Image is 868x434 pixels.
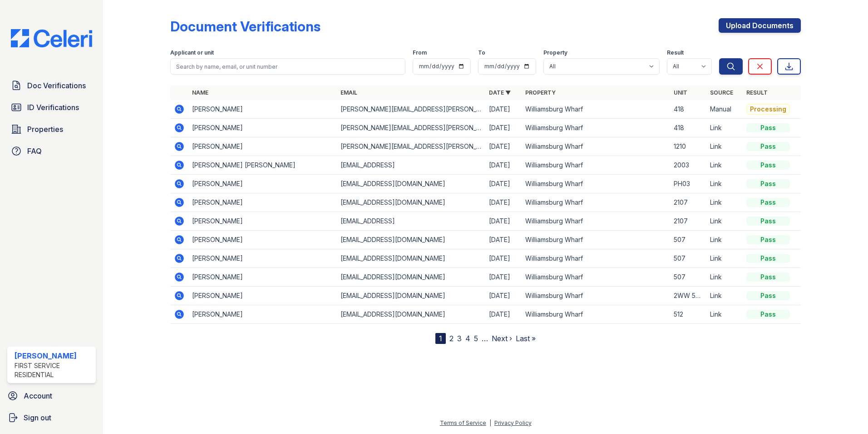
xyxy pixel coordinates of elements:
[485,287,522,305] td: [DATE]
[337,249,485,268] td: [EMAIL_ADDRESS][DOMAIN_NAME]
[522,212,670,231] td: Williamsburg Wharf
[440,419,486,426] a: Terms of Service
[188,212,337,231] td: [PERSON_NAME]
[670,193,706,212] td: 2107
[188,249,337,268] td: [PERSON_NAME]
[337,268,485,287] td: [EMAIL_ADDRESS][DOMAIN_NAME]
[706,249,743,268] td: Link
[706,268,743,287] td: Link
[337,119,485,137] td: [PERSON_NAME][EMAIL_ADDRESS][PERSON_NAME][DOMAIN_NAME]
[706,287,743,305] td: Link
[7,76,96,95] a: Doc Verifications
[188,175,337,193] td: [PERSON_NAME]
[706,119,743,137] td: Link
[670,137,706,156] td: 1210
[719,18,801,33] a: Upload Documents
[516,334,536,343] a: Last »
[485,268,522,287] td: [DATE]
[337,175,485,193] td: [EMAIL_ADDRESS][DOMAIN_NAME]
[746,89,768,96] a: Result
[478,49,485,56] label: To
[485,156,522,175] td: [DATE]
[485,100,522,119] td: [DATE]
[188,231,337,249] td: [PERSON_NAME]
[485,212,522,231] td: [DATE]
[337,231,485,249] td: [EMAIL_ADDRESS][DOMAIN_NAME]
[706,100,743,119] td: Manual
[489,89,511,96] a: Date ▼
[188,268,337,287] td: [PERSON_NAME]
[7,120,96,138] a: Properties
[4,387,99,405] a: Account
[670,249,706,268] td: 507
[492,334,512,343] a: Next ›
[543,49,567,56] label: Property
[522,156,670,175] td: Williamsburg Wharf
[670,100,706,119] td: 418
[340,89,357,96] a: Email
[457,334,462,343] a: 3
[706,193,743,212] td: Link
[485,119,522,137] td: [DATE]
[746,179,790,188] div: Pass
[706,137,743,156] td: Link
[706,156,743,175] td: Link
[706,175,743,193] td: Link
[670,156,706,175] td: 2003
[7,98,96,116] a: ID Verifications
[746,310,790,319] div: Pass
[337,287,485,305] td: [EMAIL_ADDRESS][DOMAIN_NAME]
[494,419,532,426] a: Privacy Policy
[522,193,670,212] td: Williamsburg Wharf
[15,350,92,361] div: [PERSON_NAME]
[24,412,51,423] span: Sign out
[337,156,485,175] td: [EMAIL_ADDRESS]
[522,231,670,249] td: Williamsburg Wharf
[522,175,670,193] td: Williamsburg Wharf
[188,137,337,156] td: [PERSON_NAME]
[710,89,733,96] a: Source
[15,361,92,379] div: First Service Residential
[485,193,522,212] td: [DATE]
[746,235,790,244] div: Pass
[24,390,52,401] span: Account
[670,231,706,249] td: 507
[188,119,337,137] td: [PERSON_NAME]
[337,137,485,156] td: [PERSON_NAME][EMAIL_ADDRESS][PERSON_NAME][DOMAIN_NAME]
[670,305,706,324] td: 512
[188,156,337,175] td: [PERSON_NAME] [PERSON_NAME]
[674,89,687,96] a: Unit
[670,119,706,137] td: 418
[188,287,337,305] td: [PERSON_NAME]
[337,100,485,119] td: [PERSON_NAME][EMAIL_ADDRESS][PERSON_NAME][DOMAIN_NAME]
[4,409,99,427] a: Sign out
[746,123,790,132] div: Pass
[170,58,405,75] input: Search by name, email, or unit number
[485,175,522,193] td: [DATE]
[522,249,670,268] td: Williamsburg Wharf
[485,305,522,324] td: [DATE]
[746,273,790,282] div: Pass
[522,100,670,119] td: Williamsburg Wharf
[7,142,96,160] a: FAQ
[188,305,337,324] td: [PERSON_NAME]
[474,334,478,343] a: 5
[522,305,670,324] td: Williamsburg Wharf
[667,49,684,56] label: Result
[670,287,706,305] td: 2WW 520
[525,89,556,96] a: Property
[170,49,214,56] label: Applicant or unit
[188,100,337,119] td: [PERSON_NAME]
[522,119,670,137] td: Williamsburg Wharf
[746,104,790,115] div: Processing
[465,334,470,343] a: 4
[522,268,670,287] td: Williamsburg Wharf
[746,217,790,226] div: Pass
[27,146,42,156] span: FAQ
[337,193,485,212] td: [EMAIL_ADDRESS][DOMAIN_NAME]
[188,193,337,212] td: [PERSON_NAME]
[670,175,706,193] td: PH03
[27,124,63,135] span: Properties
[337,212,485,231] td: [EMAIL_ADDRESS]
[485,231,522,249] td: [DATE]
